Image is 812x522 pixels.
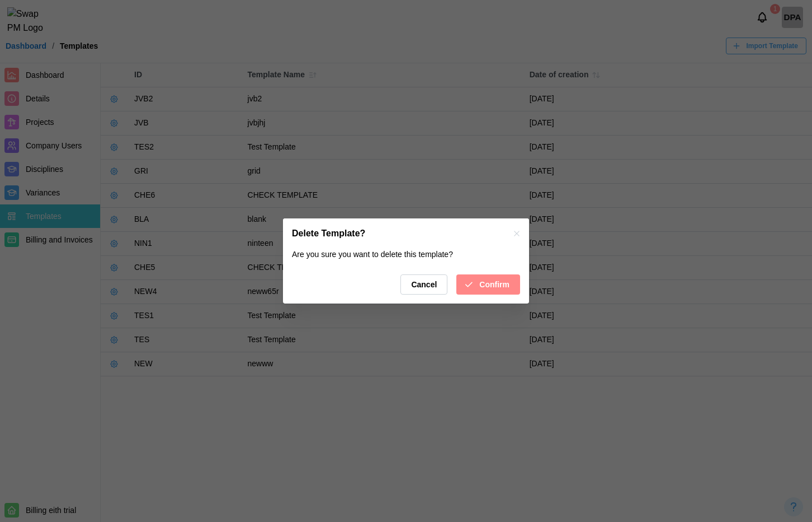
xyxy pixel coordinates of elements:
[292,249,520,261] div: Are you sure you want to delete this template?
[411,275,437,294] span: Cancel
[400,274,447,295] button: Cancel
[479,275,509,294] span: Confirm
[292,229,365,238] h2: Delete Template?
[456,274,520,295] button: Confirm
